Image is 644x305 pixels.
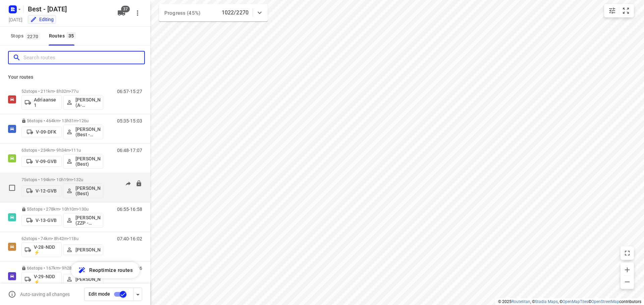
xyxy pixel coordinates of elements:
p: 62 stops • 74km • 8h42m [21,236,103,241]
button: 37 [115,6,128,20]
p: [PERSON_NAME] (Best) [75,156,100,167]
span: 37 [121,6,130,12]
input: Search routes [23,53,144,63]
span: 2270 [25,33,40,40]
p: 1022/2270 [222,9,249,17]
button: Adriaanse 1 [21,95,62,110]
p: [PERSON_NAME] (Best) [75,185,100,196]
p: 52 stops • 211km • 8h32m [21,89,103,94]
div: Progress (45%)1022/2270 [159,4,268,21]
p: V-09-DFK [36,129,56,135]
h5: Rename [25,4,112,14]
button: V-09-DFK [21,127,62,137]
p: 07:40-16:02 [117,236,142,241]
p: 75 stops • 194km • 10h19m [21,177,103,182]
p: 63 stops • 234km • 9h34m [21,148,103,153]
span: Progress (45%) [164,10,200,16]
button: Lock route [136,180,142,188]
span: Select [5,181,19,195]
p: 06:57-15:27 [117,89,142,94]
p: 05:35-15:03 [117,118,142,124]
p: 06:48-17:07 [117,148,142,153]
span: 126u [79,118,89,123]
span: Reoptimize routes [89,266,133,275]
p: V-29-NDD ⚡ [34,274,59,285]
button: V-29-NDD ⚡ [21,272,62,287]
p: 06:55-16:58 [117,207,142,212]
span: • [67,236,69,241]
span: 35 [67,32,76,39]
p: Your routes [8,74,142,81]
span: 132u [73,177,83,182]
div: You are currently in edit mode. [30,16,54,23]
p: [PERSON_NAME] (ZZP - Best) [75,215,100,226]
span: • [70,89,71,94]
p: 55 stops • 278km • 10h10m [21,207,103,212]
div: Driver app settings [134,290,142,298]
p: [PERSON_NAME] (Best - ZZP) [75,127,100,137]
p: V-09-GVB [36,159,57,164]
span: • [72,177,73,182]
p: [PERSON_NAME] (A-flexibleservice - Best - ZZP) [75,97,100,108]
p: [PERSON_NAME] [75,247,100,252]
span: 111u [71,148,81,153]
p: [PERSON_NAME] [75,277,100,282]
button: Send to driver [121,177,135,190]
span: Stops [11,32,42,40]
p: V-12-GVB [36,188,57,194]
a: OpenMapTiles [562,299,588,304]
p: 66 stops • 167km • 9h28m [21,265,103,271]
a: OpenStreetMap [591,299,619,304]
button: Map settings [605,4,619,17]
span: Edit mode [89,291,110,297]
button: [PERSON_NAME] (ZZP - Best) [63,213,103,228]
button: V-12-GVB [21,185,62,196]
button: [PERSON_NAME] [63,274,103,285]
div: small contained button group [604,4,634,17]
button: Reoptimize routes [71,262,140,278]
button: [PERSON_NAME] (Best - ZZP) [63,125,103,139]
a: Routetitan [512,299,530,304]
h5: Project date [6,16,25,23]
span: 77u [71,89,78,94]
p: V-28-NDD ⚡ [34,244,59,255]
button: [PERSON_NAME] (Best) [63,154,103,169]
button: V-28-NDD ⚡ [21,242,62,257]
span: • [77,207,79,212]
button: [PERSON_NAME] (A-flexibleservice - Best - ZZP) [63,95,103,110]
p: 56 stops • 464km • 13h31m [21,118,103,123]
span: 118u [69,236,78,241]
div: Routes [49,32,78,40]
p: V-13-GVB [36,218,57,223]
span: • [77,118,79,123]
button: Fit zoom [619,4,633,17]
p: Auto-saving all changes [20,292,70,297]
a: Stadia Maps [535,299,558,304]
button: V-09-GVB [21,156,62,167]
button: [PERSON_NAME] (Best) [63,183,103,198]
button: More [131,6,144,20]
span: 130u [79,207,89,212]
span: • [70,148,71,153]
button: V-13-GVB [21,215,62,226]
button: [PERSON_NAME] [63,244,103,255]
li: © 2025 , © , © © contributors [498,299,641,304]
p: Adriaanse 1 [34,97,59,108]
